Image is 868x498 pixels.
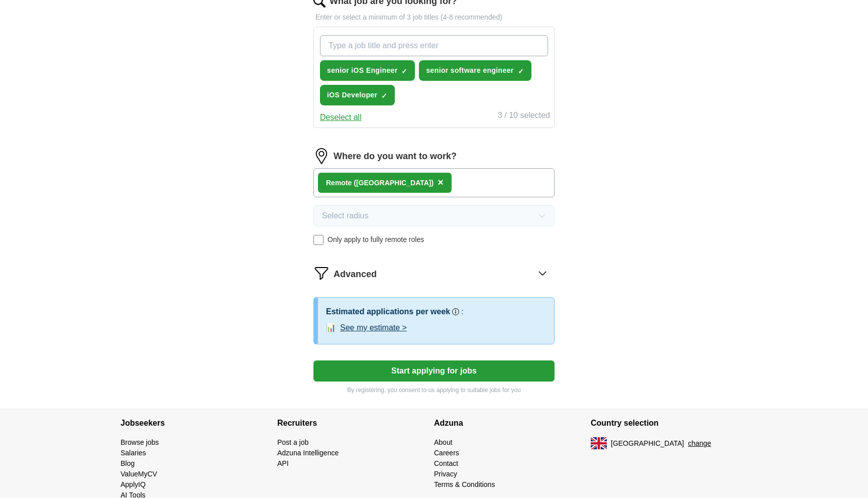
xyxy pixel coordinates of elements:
a: Privacy [434,470,457,478]
span: Advanced [334,268,377,281]
div: Remote ([GEOGRAPHIC_DATA]) [326,178,433,188]
a: ValueMyCV [121,470,157,478]
p: Enter or select a minimum of 3 job titles (4-8 recommended) [313,12,555,23]
button: Deselect all [320,111,362,123]
h4: Country selection [591,409,747,437]
a: Contact [434,459,458,467]
span: senior iOS Engineer [327,65,397,76]
button: senior software engineer✓ [419,60,531,81]
button: × [438,175,444,190]
button: change [688,438,711,449]
a: Post a job [277,438,308,446]
button: senior iOS Engineer✓ [320,60,415,81]
p: By registering, you consent to us applying to suitable jobs for you [313,386,555,395]
h3: Estimated applications per week [326,306,450,318]
a: ApplyIQ [121,480,146,488]
span: senior software engineer [426,65,513,76]
div: 3 / 10 selected [498,109,550,123]
a: Careers [434,449,459,457]
span: ✓ [401,67,407,75]
button: See my estimate > [340,322,407,334]
a: About [434,438,453,446]
span: Select radius [322,210,369,222]
a: API [277,459,289,467]
input: Only apply to fully remote roles [313,235,323,245]
a: Terms & Conditions [434,480,495,488]
a: Adzuna Intelligence [277,449,339,457]
span: ✓ [381,92,387,100]
img: filter [313,265,330,281]
h3: : [461,306,463,318]
button: Select radius [313,205,555,226]
img: UK flag [591,437,607,449]
span: 📊 [326,322,336,334]
span: iOS Developer [327,90,377,100]
button: Start applying for jobs [313,360,555,382]
a: Browse jobs [121,438,159,446]
span: × [438,177,444,188]
input: Type a job title and press enter [320,35,548,56]
a: Blog [121,459,135,467]
a: Salaries [121,449,146,457]
label: Where do you want to work? [334,150,457,163]
span: Only apply to fully remote roles [328,234,424,245]
span: [GEOGRAPHIC_DATA] [611,438,684,449]
span: ✓ [518,67,524,75]
button: iOS Developer✓ [320,85,395,105]
img: location.png [313,148,330,164]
